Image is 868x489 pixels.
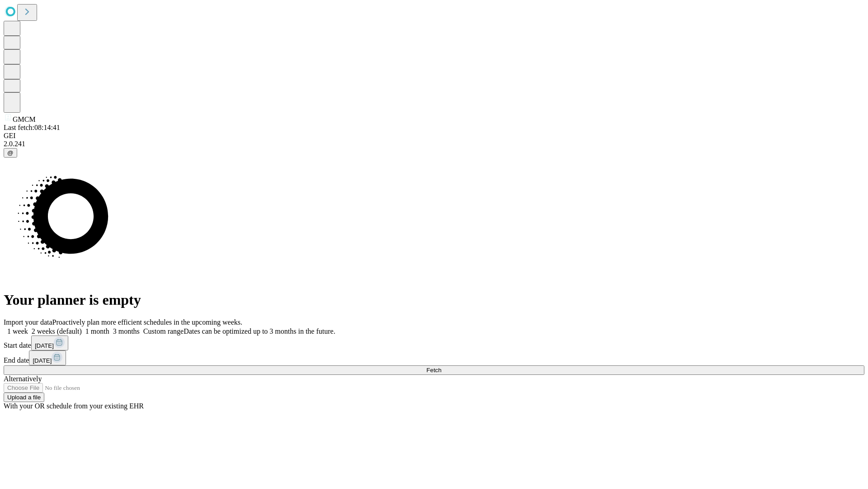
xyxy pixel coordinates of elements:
[52,318,242,326] span: Proactively plan more efficient schedules in the upcoming weeks.
[7,149,14,156] span: @
[4,140,864,148] div: 2.0.241
[4,336,864,350] div: Start date
[31,336,68,350] button: [DATE]
[4,350,864,365] div: End date
[35,342,54,349] span: [DATE]
[29,350,66,365] button: [DATE]
[7,327,28,335] span: 1 week
[426,367,441,374] span: Fetch
[4,393,44,402] button: Upload a file
[4,148,17,158] button: @
[32,327,82,335] span: 2 weeks (default)
[143,327,184,335] span: Custom range
[4,318,52,326] span: Import your data
[4,124,60,131] span: Last fetch: 08:14:41
[184,327,335,335] span: Dates can be optimized up to 3 months in the future.
[85,327,109,335] span: 1 month
[4,292,864,308] h1: Your planner is empty
[113,327,140,335] span: 3 months
[4,365,864,375] button: Fetch
[4,402,144,410] span: With your OR schedule from your existing EHR
[4,132,864,140] div: GEI
[13,115,36,123] span: GMCM
[33,357,52,364] span: [DATE]
[4,375,42,383] span: Alternatively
